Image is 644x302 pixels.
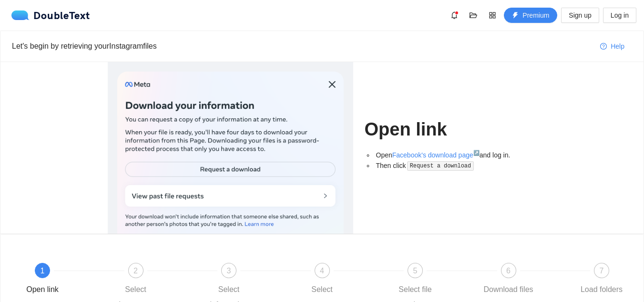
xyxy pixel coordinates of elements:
a: Facebook's download page↗ [392,151,480,159]
div: 6Download files [481,263,574,297]
div: Download files [483,282,533,297]
span: question-circle [600,43,607,51]
button: appstore [485,8,500,23]
span: Sign up [569,10,591,21]
span: folder-open [466,11,480,19]
li: Then click [374,160,537,171]
button: bell [447,8,462,23]
span: 4 [320,267,324,275]
span: appstore [485,11,500,19]
span: bell [447,11,461,19]
span: 3 [227,267,231,275]
button: Sign up [561,8,599,23]
div: Load folders [581,282,623,297]
li: Open and log in. [374,150,537,160]
span: thunderbolt [512,12,519,20]
button: Log in [603,8,636,23]
span: 1 [41,267,45,275]
code: Request a download [407,161,474,171]
div: Open link [26,282,59,297]
span: 2 [133,267,138,275]
span: Log in [611,10,629,21]
span: 6 [506,267,511,275]
h1: Open link [365,118,537,141]
button: thunderboltPremium [504,8,557,23]
span: Premium [522,10,549,21]
button: folder-open [466,8,481,23]
div: DoubleText [11,10,90,20]
div: 7Load folders [574,263,629,297]
sup: ↗ [473,150,480,156]
img: logo [11,10,33,20]
span: 7 [600,267,604,275]
span: Help [611,41,624,52]
button: question-circleHelp [593,39,632,54]
a: logoDoubleText [11,10,90,20]
div: 1Open link [15,263,108,297]
div: Let's begin by retrieving your Instagram files [12,40,593,52]
span: 5 [413,267,418,275]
